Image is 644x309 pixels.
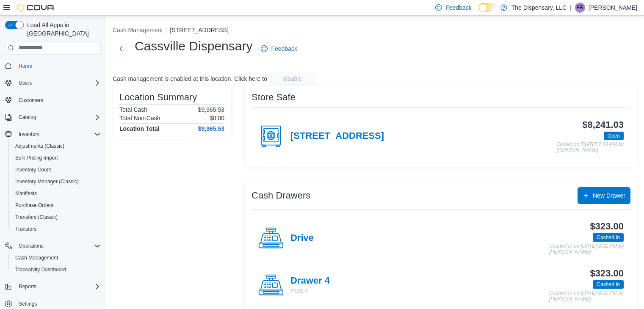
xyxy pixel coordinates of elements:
[290,233,314,244] h4: Drive
[119,106,147,113] h6: Total Cash
[478,12,479,12] span: Dark Mode
[15,254,58,261] span: Cash Management
[589,3,637,13] p: [PERSON_NAME]
[290,131,384,142] h4: [STREET_ADDRESS]
[593,191,625,200] span: New Drawer
[12,153,61,163] a: Bulk Pricing Import
[15,281,101,292] span: Reports
[15,143,64,149] span: Adjustments (Classic)
[12,165,55,175] a: Inventory Count
[15,281,40,292] button: Reports
[119,115,160,121] h6: Total Non-Cash
[12,177,101,187] span: Inventory Manager (Classic)
[590,221,624,232] h3: $323.00
[577,3,584,13] span: ER
[290,287,330,295] p: POS 4
[15,61,36,71] a: Home
[269,72,316,86] button: disable
[17,3,55,12] img: Cova
[8,176,104,188] button: Inventory Manager (Classic)
[257,40,300,57] a: Feedback
[113,27,163,33] button: Cash Management
[8,199,104,211] button: Purchase Orders
[12,188,40,199] a: Manifests
[113,75,267,82] p: Cash management is enabled at this location. Click here to
[12,200,57,210] a: Purchase Orders
[2,77,104,89] button: Users
[597,234,620,241] span: Cashed In
[12,253,61,263] a: Cash Management
[593,233,624,242] span: Cashed In
[2,94,104,106] button: Customers
[12,212,101,222] span: Transfers (Classic)
[549,290,624,302] p: Cashed In on [DATE] 8:01 AM by [PERSON_NAME]
[19,131,39,138] span: Inventory
[549,243,624,255] p: Cashed In on [DATE] 8:01 AM by [PERSON_NAME]
[15,166,51,173] span: Inventory Count
[290,276,330,287] h4: Drawer 4
[15,226,36,232] span: Transfers
[15,202,54,209] span: Purchase Orders
[570,3,572,13] p: |
[283,74,302,83] span: disable
[8,164,104,176] button: Inventory Count
[15,112,101,122] span: Catalog
[19,97,43,104] span: Customers
[210,115,224,121] p: $0.00
[15,154,58,161] span: Bulk Pricing Import
[15,298,101,309] span: Settings
[252,190,310,201] h3: Cash Drawers
[12,200,101,210] span: Purchase Orders
[198,125,224,132] h4: $9,965.53
[12,141,68,151] a: Adjustments (Classic)
[12,141,101,151] span: Adjustments (Classic)
[15,129,43,139] button: Inventory
[19,63,32,69] span: Home
[12,265,69,275] a: Traceabilty Dashboard
[15,129,101,139] span: Inventory
[15,78,101,88] span: Users
[15,95,101,105] span: Customers
[15,178,79,185] span: Inventory Manager (Classic)
[15,214,58,221] span: Transfers (Classic)
[8,188,104,199] button: Manifests
[24,21,101,38] span: Load All Apps in [GEOGRAPHIC_DATA]
[15,78,35,88] button: Users
[597,281,620,288] span: Cashed In
[15,241,47,251] button: Operations
[578,187,630,204] button: New Drawer
[12,253,101,263] span: Cash Management
[113,40,130,57] button: Next
[19,243,44,249] span: Operations
[12,188,101,199] span: Manifests
[19,80,32,86] span: Users
[556,142,624,153] p: Closed on [DATE] 7:43 AM by [PERSON_NAME]
[15,299,40,309] a: Settings
[2,111,104,123] button: Catalog
[12,177,82,187] a: Inventory Manager (Classic)
[8,211,104,223] button: Transfers (Classic)
[608,132,620,140] span: Open
[8,252,104,264] button: Cash Management
[12,212,61,222] a: Transfers (Classic)
[15,266,66,273] span: Traceabilty Dashboard
[590,268,624,279] h3: $323.00
[271,44,297,53] span: Feedback
[8,223,104,235] button: Transfers
[19,283,36,290] span: Reports
[12,224,40,234] a: Transfers
[15,112,39,122] button: Catalog
[119,92,197,102] h3: Location Summary
[604,132,624,140] span: Open
[2,128,104,140] button: Inventory
[12,224,101,234] span: Transfers
[170,27,228,33] button: [STREET_ADDRESS]
[445,3,471,12] span: Feedback
[8,152,104,164] button: Bulk Pricing Import
[575,3,585,13] div: Eduardo Rogel
[593,280,624,289] span: Cashed In
[15,241,101,251] span: Operations
[252,92,296,102] h3: Store Safe
[2,281,104,292] button: Reports
[2,60,104,72] button: Home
